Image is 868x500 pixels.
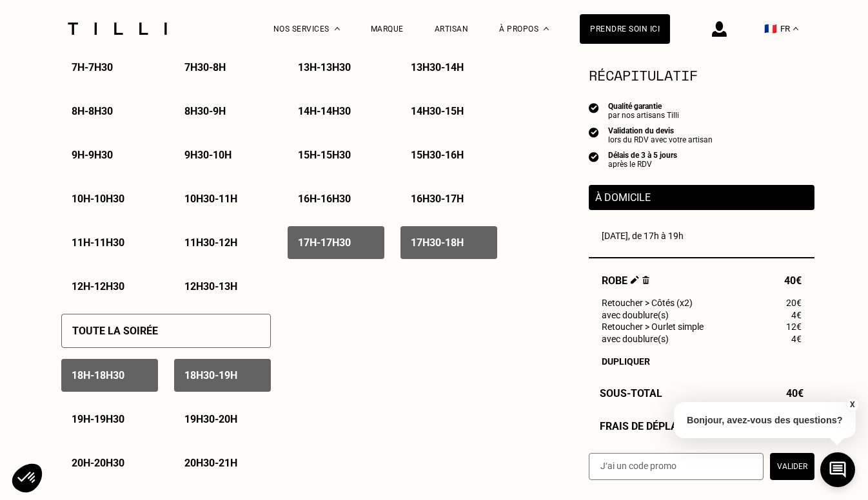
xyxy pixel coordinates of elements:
[791,310,802,320] span: 4€
[608,126,713,135] div: Validation du devis
[184,236,237,249] p: 11h30 - 12h
[580,14,670,44] a: Prendre soin ici
[72,413,124,425] p: 19h - 19h30
[72,193,124,205] p: 10h - 10h30
[608,151,677,160] div: Délais de 3 à 5 jours
[63,23,172,35] img: Logo du service de couturière Tilli
[589,126,599,138] img: icon list info
[435,24,469,34] a: Artisan
[298,236,351,249] p: 17h - 17h30
[72,61,113,73] p: 7h - 7h30
[411,236,464,249] p: 17h30 - 18h
[786,387,804,399] span: 40€
[411,61,464,73] p: 13h30 - 14h
[608,135,713,144] div: lors du RDV avec votre artisan
[791,334,802,344] span: 4€
[298,193,351,205] p: 16h - 16h30
[602,231,802,241] div: [DATE], de 17h à 19h
[589,64,814,86] section: Récapitulatif
[786,322,802,332] span: 12€
[298,61,351,73] p: 13h - 13h30
[72,325,158,337] p: Toute la soirée
[184,193,237,205] p: 10h30 - 11h
[184,105,226,117] p: 8h30 - 9h
[602,274,649,287] span: Robe
[411,193,464,205] p: 16h30 - 17h
[674,402,856,438] p: Bonjour, avez-vous des questions?
[793,27,798,30] img: menu déroulant
[184,369,237,381] p: 18h30 - 19h
[589,420,814,432] div: Frais de déplacement
[589,453,764,480] input: J‘ai un code promo
[845,398,858,412] button: X
[608,160,677,169] div: après le RDV
[544,27,549,30] img: Menu déroulant à propos
[72,236,124,249] p: 11h - 11h30
[602,322,704,332] span: Retoucher > Ourlet simple
[602,310,669,320] span: avec doublure(s)
[72,105,113,117] p: 8h - 8h30
[72,280,124,293] p: 12h - 12h30
[642,276,649,284] img: Supprimer
[371,24,404,34] a: Marque
[712,21,727,37] img: icône connexion
[411,149,464,161] p: 15h30 - 16h
[72,457,124,469] p: 20h - 20h30
[72,149,113,161] p: 9h - 9h30
[184,413,237,425] p: 19h30 - 20h
[602,334,669,344] span: avec doublure(s)
[786,298,802,308] span: 20€
[784,274,802,287] span: 40€
[184,61,226,73] p: 7h30 - 8h
[595,191,808,204] p: À domicile
[631,276,639,284] img: Éditer
[298,149,351,161] p: 15h - 15h30
[770,453,814,480] button: Valider
[602,298,693,308] span: Retoucher > Côtés (x2)
[72,369,124,381] p: 18h - 18h30
[589,151,599,162] img: icon list info
[608,102,679,111] div: Qualité garantie
[608,111,679,120] div: par nos artisans Tilli
[589,102,599,113] img: icon list info
[411,105,464,117] p: 14h30 - 15h
[298,105,351,117] p: 14h - 14h30
[184,149,232,161] p: 9h30 - 10h
[602,356,802,367] div: Dupliquer
[184,457,237,469] p: 20h30 - 21h
[589,387,814,399] div: Sous-Total
[764,23,777,35] span: 🇫🇷
[335,27,340,30] img: Menu déroulant
[184,280,237,293] p: 12h30 - 13h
